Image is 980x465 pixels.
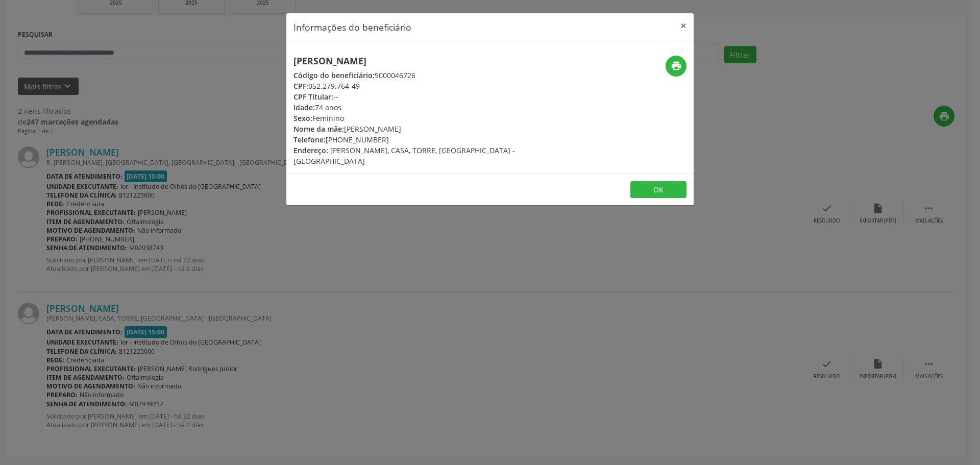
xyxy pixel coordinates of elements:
span: Idade: [293,103,315,112]
div: 74 anos [293,102,551,113]
i: print [671,60,682,71]
span: [PERSON_NAME], CASA, TORRE, [GEOGRAPHIC_DATA] - [GEOGRAPHIC_DATA] [293,145,515,166]
span: Telefone: [293,135,326,144]
span: Nome da mãe: [293,124,344,134]
h5: Informações do beneficiário [293,20,411,34]
span: CPF Titular: [293,92,333,102]
div: [PHONE_NUMBER] [293,134,551,145]
h5: [PERSON_NAME] [293,56,551,66]
button: Close [673,13,694,38]
span: Sexo: [293,113,312,123]
div: Feminino [293,113,551,124]
div: 052.279.764-49 [293,81,551,91]
div: -- [293,91,551,102]
button: print [666,56,687,77]
button: OK [630,181,687,199]
span: Código do beneficiário: [293,70,375,80]
span: Endereço: [293,145,328,155]
span: CPF: [293,81,308,91]
div: [PERSON_NAME] [293,124,551,134]
div: 9000046726 [293,70,551,81]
